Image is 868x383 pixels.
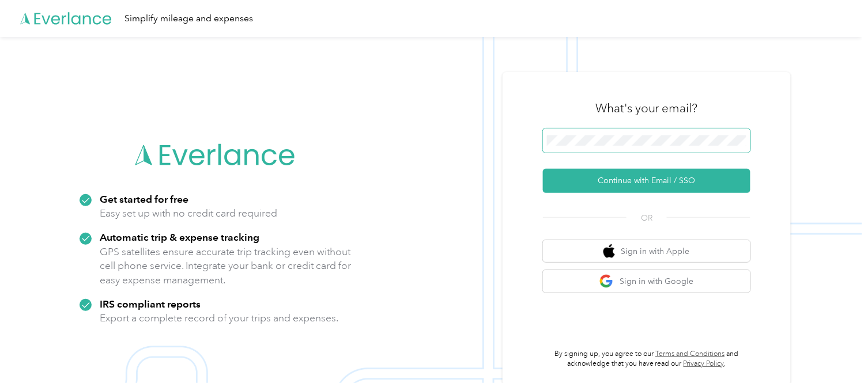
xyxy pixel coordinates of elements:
[656,350,725,358] a: Terms and Conditions
[100,231,259,243] strong: Automatic trip & expense tracking
[543,349,750,369] p: By signing up, you agree to our and acknowledge that you have read our .
[543,270,750,293] button: google logoSign in with Google
[100,206,277,221] p: Easy set up with no credit card required
[124,12,253,26] div: Simplify mileage and expenses
[543,169,750,193] button: Continue with Email / SSO
[599,274,614,289] img: google logo
[100,245,352,287] p: GPS satellites ensure accurate trip tracking even without cell phone service. Integrate your bank...
[595,100,698,116] h3: What's your email?
[627,212,667,224] span: OR
[543,240,750,263] button: apple logoSign in with Apple
[603,244,615,259] img: apple logo
[100,298,201,310] strong: IRS compliant reports
[100,193,188,205] strong: Get started for free
[684,359,724,368] a: Privacy Policy
[100,311,338,325] p: Export a complete record of your trips and expenses.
